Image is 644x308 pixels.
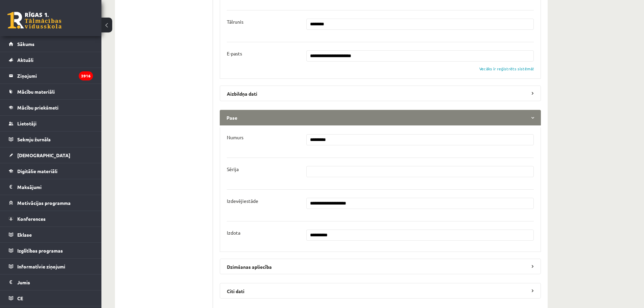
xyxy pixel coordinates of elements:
[17,168,57,174] span: Digitālie materiāli
[227,50,242,56] p: E-pasts
[17,200,71,206] span: Motivācijas programma
[227,166,239,172] p: Sērija
[9,84,93,99] a: Mācību materiāli
[9,227,93,242] a: Eklase
[227,230,240,236] p: Izdota
[9,68,93,84] a: Ziņojumi3916
[220,110,541,125] legend: Pase
[17,89,55,95] span: Mācību materiāli
[17,216,46,222] span: Konferences
[227,134,243,140] p: Numurs
[17,232,32,238] span: Eklase
[479,66,534,72] div: Vecāks ir reģistrēts sistēmā!
[9,259,93,274] a: Informatīvie ziņojumi
[220,283,541,299] legend: Citi dati
[9,36,93,52] a: Sākums
[17,263,65,269] span: Informatīvie ziņojumi
[9,100,93,115] a: Mācību priekšmeti
[9,195,93,211] a: Motivācijas programma
[227,198,258,204] p: Izdevējiestāde
[9,275,93,290] a: Jumis
[17,152,70,158] span: [DEMOGRAPHIC_DATA]
[227,19,243,25] p: Tālrunis
[9,52,93,68] a: Aktuāli
[17,295,23,301] span: CE
[17,68,93,84] legend: Ziņojumi
[7,12,62,29] a: Rīgas 1. Tālmācības vidusskola
[17,57,33,63] span: Aktuāli
[9,179,93,195] a: Maksājumi
[17,104,58,111] span: Mācību priekšmeti
[9,116,93,131] a: Lietotāji
[220,259,541,274] legend: Dzimšanas apliecība
[9,243,93,258] a: Izglītības programas
[79,71,93,80] i: 3916
[17,179,93,195] legend: Maksājumi
[17,279,30,285] span: Jumis
[17,120,37,126] span: Lietotāji
[9,132,93,147] a: Sekmju žurnāls
[220,86,541,101] legend: Aizbildņa dati
[9,211,93,227] a: Konferences
[17,41,34,47] span: Sākums
[17,136,51,142] span: Sekmju žurnāls
[17,247,63,254] span: Izglītības programas
[9,163,93,179] a: Digitālie materiāli
[9,147,93,163] a: [DEMOGRAPHIC_DATA]
[9,290,93,306] a: CE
